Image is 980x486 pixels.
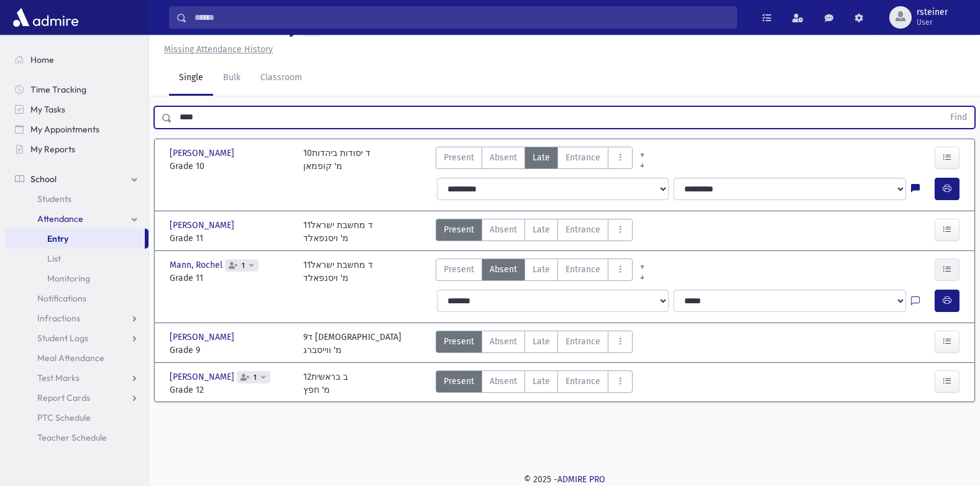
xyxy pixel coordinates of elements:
a: My Appointments [5,119,149,139]
span: [PERSON_NAME] [170,331,237,344]
a: Students [5,189,149,209]
span: Meal Attendance [37,352,104,364]
span: [PERSON_NAME] [170,147,237,160]
a: PTC Schedule [5,408,149,428]
a: Attendance [5,209,149,229]
span: Grade 10 [170,160,291,173]
div: 9ד [DEMOGRAPHIC_DATA] מ' ווייסברג [303,331,401,357]
span: Late [533,223,550,236]
a: School [5,169,149,189]
span: Entrance [566,375,600,388]
span: Teacher Schedule [37,432,107,443]
span: rsteiner [917,7,948,17]
span: Late [533,375,550,388]
span: My Reports [30,144,75,155]
a: Teacher Schedule [5,428,149,447]
a: My Tasks [5,99,149,119]
div: 12ב בראשית מ' חפץ [303,370,348,397]
span: PTC Schedule [37,412,91,423]
span: Late [533,335,550,348]
span: Student Logs [37,332,88,344]
span: Grade 12 [170,383,291,397]
span: Present [444,263,474,276]
span: Grade 11 [170,232,291,245]
button: Find [943,107,974,128]
span: Absent [490,335,517,348]
a: List [5,249,149,268]
span: User [917,17,948,27]
a: Meal Attendance [5,348,149,368]
a: Bulk [213,61,250,96]
span: Entrance [566,151,600,164]
a: Entry [5,229,145,249]
span: Present [444,335,474,348]
div: 11ד מחשבת ישראל מ' ויסנפאלד [303,219,373,245]
a: Missing Attendance History [159,44,273,55]
div: AttTypes [436,259,633,285]
span: 1 [239,262,247,270]
span: Test Marks [37,372,80,383]
div: 10ד יסודות ביהדות מ' קופמאן [303,147,370,173]
span: Students [37,193,71,204]
span: Entrance [566,223,600,236]
a: Test Marks [5,368,149,388]
div: AttTypes [436,219,633,245]
a: Single [169,61,213,96]
a: Home [5,50,149,70]
span: Entry [47,233,68,244]
span: Absent [490,223,517,236]
span: Report Cards [37,392,90,403]
div: AttTypes [436,331,633,357]
span: Late [533,263,550,276]
u: Missing Attendance History [164,44,273,55]
span: Grade 11 [170,272,291,285]
span: Entrance [566,335,600,348]
span: Mann, Rochel [170,259,225,272]
span: Entrance [566,263,600,276]
div: AttTypes [436,370,633,397]
span: Notifications [37,293,86,304]
a: Infractions [5,308,149,328]
div: AttTypes [436,147,633,173]
img: AdmirePro [10,5,81,30]
span: [PERSON_NAME] [170,219,237,232]
span: Present [444,375,474,388]
span: Absent [490,151,517,164]
div: © 2025 - [169,473,960,486]
span: Attendance [37,213,83,224]
span: Grade 9 [170,344,291,357]
span: Late [533,151,550,164]
a: Time Tracking [5,80,149,99]
span: My Tasks [30,104,65,115]
span: Present [444,151,474,164]
a: Student Logs [5,328,149,348]
span: Time Tracking [30,84,86,95]
span: 1 [251,374,259,382]
span: Infractions [37,313,80,324]
span: Absent [490,263,517,276]
span: School [30,173,57,185]
input: Search [187,6,736,29]
a: Classroom [250,61,312,96]
span: Home [30,54,54,65]
a: Monitoring [5,268,149,288]
span: [PERSON_NAME] [170,370,237,383]
a: Report Cards [5,388,149,408]
a: Notifications [5,288,149,308]
a: My Reports [5,139,149,159]
span: Present [444,223,474,236]
span: Absent [490,375,517,388]
div: 11ד מחשבת ישראל מ' ויסנפאלד [303,259,373,285]
span: List [47,253,61,264]
span: My Appointments [30,124,99,135]
span: Monitoring [47,273,90,284]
